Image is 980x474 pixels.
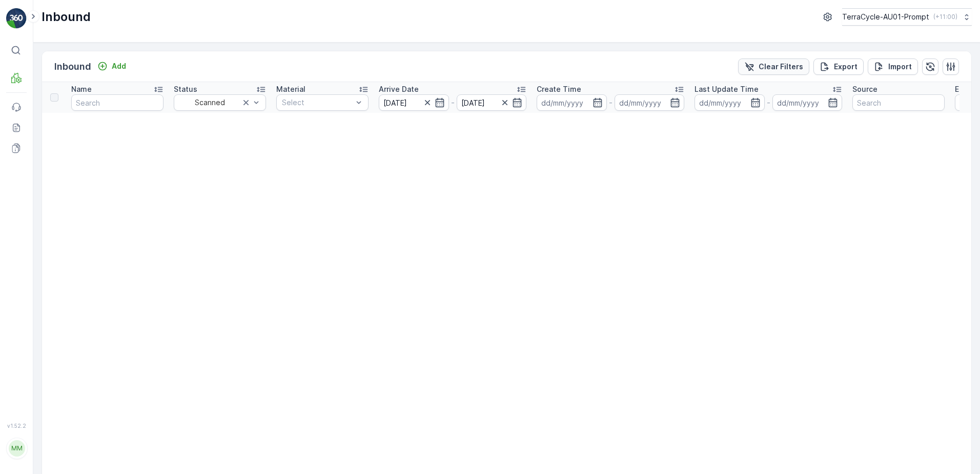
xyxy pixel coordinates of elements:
span: Name : [9,168,34,177]
input: dd/mm/yyyy [457,94,527,111]
span: [DATE] [54,185,78,194]
p: Inbound [42,9,91,25]
input: dd/mm/yyyy [379,94,449,111]
p: - [451,96,455,109]
button: Import [868,58,918,75]
button: Clear Filters [738,58,809,75]
input: dd/mm/yyyy [615,94,685,111]
span: First Weight : [9,202,58,211]
span: Last Weight : [9,253,57,262]
p: Source [852,84,877,94]
p: Import [888,62,912,72]
p: Select [282,97,353,108]
span: 01993126509999989136LJ8501924001000650307D [34,168,218,177]
span: v 1.52.2 [6,423,27,429]
button: Export [813,58,864,75]
input: dd/mm/yyyy [537,94,607,111]
p: Material [276,84,305,94]
p: Create Time [537,84,581,94]
div: MM [9,440,25,457]
button: MM [6,431,27,466]
button: TerraCycle-AU01-Prompt(+11:00) [842,8,972,26]
span: 0 kg [57,253,73,262]
span: 0.12 kg [58,202,83,211]
span: Net Amount : [9,236,57,245]
input: dd/mm/yyyy [695,94,765,111]
span: Arrive Date : [9,185,54,194]
p: - [609,96,612,109]
input: dd/mm/yyyy [772,94,843,111]
p: Export [834,62,857,72]
p: ( +11:00 ) [933,13,957,21]
p: Clear Filters [759,62,803,72]
p: Arrive Date [379,84,419,94]
img: logo [6,8,27,29]
p: Status [174,84,197,94]
p: 01993126509999989136LJ8501924001000650307D [379,9,600,21]
input: Search [71,94,164,111]
input: Search [852,94,945,111]
span: AU-PI0017 I Rigid plastic [63,219,151,228]
p: - [767,96,770,109]
span: 0.12 kg [57,236,81,245]
p: Entity [955,84,975,94]
p: Last Update Time [695,84,759,94]
button: Add [93,60,130,72]
p: Add [112,61,126,71]
span: Material Type : [9,219,63,228]
p: TerraCycle-AU01-Prompt [842,12,929,22]
p: Name [71,84,92,94]
p: Inbound [54,60,91,74]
